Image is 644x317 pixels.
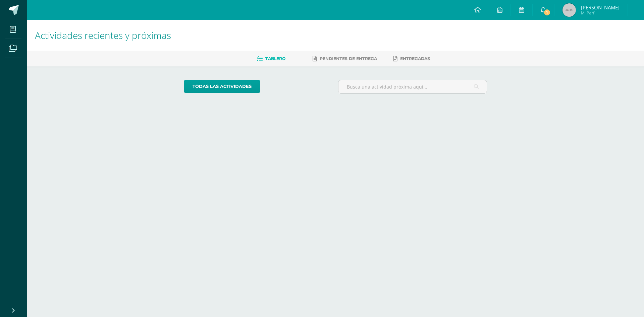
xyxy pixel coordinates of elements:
[320,56,377,61] span: Pendientes de entrega
[265,56,285,61] span: Tablero
[257,53,285,64] a: Tablero
[35,29,171,42] span: Actividades recientes y próximas
[581,4,620,11] span: [PERSON_NAME]
[184,80,260,93] a: todas las Actividades
[313,53,377,64] a: Pendientes de entrega
[338,80,487,93] input: Busca una actividad próxima aquí...
[393,53,430,64] a: Entregadas
[543,9,551,16] span: 1
[581,10,620,16] span: Mi Perfil
[562,3,576,17] img: 45x45
[400,56,430,61] span: Entregadas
